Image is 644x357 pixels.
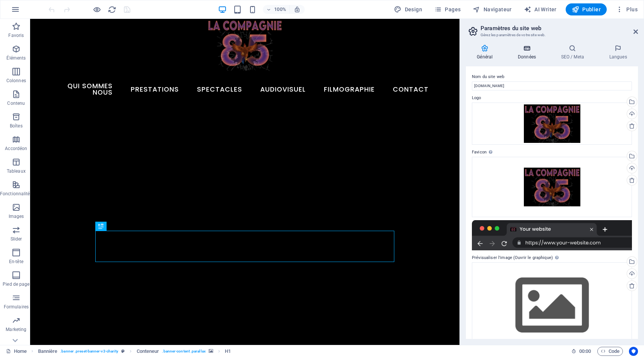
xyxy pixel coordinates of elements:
[481,25,638,32] h2: Paramètres du site web
[472,148,632,157] label: Favicon
[521,3,560,15] button: AI Writer
[9,259,23,265] p: En-tête
[473,6,511,13] span: Navigateur
[579,347,591,356] span: 00 00
[613,3,641,15] button: Plus
[524,6,557,13] span: AI Writer
[391,3,425,15] div: Design (Ctrl+Alt+Y)
[294,6,301,13] i: Lors du redimensionnement, ajuster automatiquement le niveau de zoom en fonction de l'appareil sé...
[209,349,213,353] i: Cet élément contient un arrière-plan.
[6,326,26,332] p: Marketing
[5,146,27,152] p: Accordéon
[38,347,231,356] nav: breadcrumb
[470,3,514,15] button: Navigateur
[472,81,632,90] input: Nom...
[162,347,205,356] span: . banner-content .parallax
[472,103,632,145] div: Logo_la_Compagnie_85_logo_haut_fond_Noir-ANIHL_OU_2PvwIXx2iNxZQ.png
[507,44,550,60] h4: Données
[263,5,290,14] button: 100%
[598,44,638,60] h4: Langues
[472,93,632,103] label: Logo
[108,5,116,14] i: Actualiser la page
[6,55,26,61] p: Éléments
[601,347,620,356] span: Code
[137,347,159,356] span: Cliquez pour sélectionner. Double-cliquez pour modifier.
[7,100,25,106] p: Contenu
[225,347,231,356] span: Cliquez pour sélectionner. Double-cliquez pour modifier.
[584,348,586,354] span: :
[550,44,598,60] h4: SEO / Meta
[472,157,632,217] div: Logo_la_Compagnie_85_logo_haut_fond_Noir-ANIHL_OU_2PvwIXx2iNxZQ-egHqfVWdA96yzEJWrYLe0A.png
[394,6,422,13] span: Design
[472,72,632,81] label: Nom du site web
[434,6,461,13] span: Pages
[431,3,464,15] button: Pages
[8,32,24,38] p: Favoris
[6,347,27,356] a: Cliquez pour annuler la sélection. Double-cliquez pour ouvrir Pages.
[121,349,125,353] i: Cet élément est une présélection personnalisable.
[629,347,638,356] button: Usercentrics
[11,236,22,242] p: Slider
[9,213,24,219] p: Images
[274,5,286,14] h6: 100%
[92,5,101,14] button: Cliquez ici pour quitter le mode Aperçu et poursuivre l'édition.
[38,347,58,356] span: Cliquez pour sélectionner. Double-cliquez pour modifier.
[481,32,623,38] h3: Gérez les paramètres de votre site web.
[566,3,607,15] button: Publier
[10,123,23,129] p: Boîtes
[107,5,116,14] button: reload
[472,262,632,349] div: Sélectionnez les fichiers depuis le Gestionnaire de fichiers, les photos du stock ou téléversez u...
[572,6,601,13] span: Publier
[4,304,29,310] p: Formulaires
[466,44,507,60] h4: Général
[391,3,425,15] button: Design
[6,78,26,84] p: Colonnes
[616,6,638,13] span: Plus
[7,168,26,174] p: Tableaux
[571,347,591,356] h6: Durée de la session
[472,253,632,262] label: Prévisualiser l'image (Ouvrir le graphique)
[3,281,29,287] p: Pied de page
[60,347,118,356] span: . banner .preset-banner-v3-charity
[597,347,623,356] button: Code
